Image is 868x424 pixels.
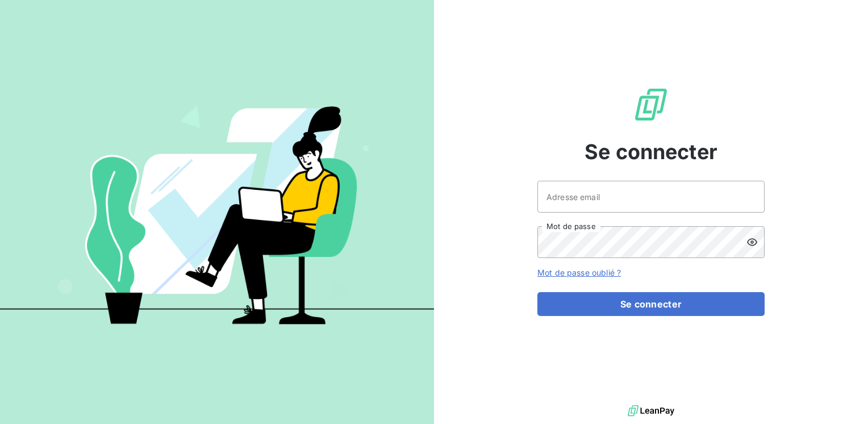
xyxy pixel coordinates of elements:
[585,136,717,167] span: Se connecter
[537,268,621,277] a: Mot de passe oublié ?
[628,402,674,419] img: logo
[633,86,669,123] img: Logo LeanPay
[537,181,765,213] input: placeholder
[537,292,765,316] button: Se connecter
